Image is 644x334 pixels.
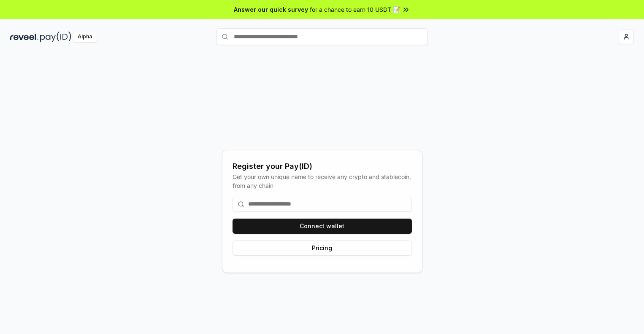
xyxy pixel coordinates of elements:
button: Pricing [233,240,412,256]
div: Register your Pay(ID) [233,160,412,172]
div: Alpha [73,32,97,42]
button: Connect wallet [233,219,412,234]
span: for a chance to earn 10 USDT 📝 [310,5,400,14]
img: reveel_dark [10,32,38,42]
img: pay_id [40,32,71,42]
div: Get your own unique name to receive any crypto and stablecoin, from any chain [233,172,412,190]
span: Answer our quick survey [234,5,308,14]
